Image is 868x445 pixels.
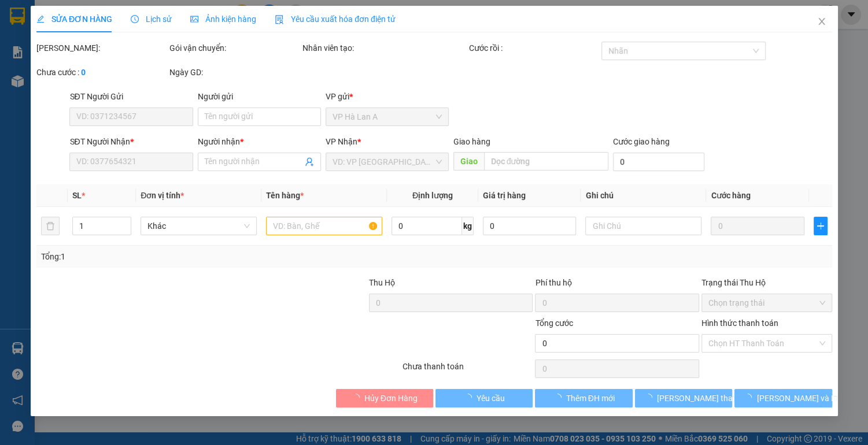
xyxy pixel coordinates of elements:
[613,137,670,146] label: Cước giao hàng
[41,250,336,263] div: Tổng: 1
[169,42,300,54] div: Gói vận chuyển:
[644,394,656,402] span: loading
[351,394,364,402] span: loading
[756,392,837,405] span: [PERSON_NAME] và In
[482,191,525,200] span: Giá trị hàng
[453,137,490,146] span: Giao hàng
[325,137,357,146] span: VP Nhận
[553,394,566,402] span: loading
[36,14,112,24] span: SỬA ĐƠN HÀNG
[581,184,706,207] th: Ghi chú
[744,394,756,402] span: loading
[275,15,284,24] img: icon
[69,135,193,148] div: SĐT Người Nhận
[634,389,732,407] button: [PERSON_NAME] thay đổi
[701,318,778,328] label: Hình thức thanh toán
[304,157,313,166] span: user-add
[535,276,699,294] div: Phí thu hộ
[585,217,701,235] input: Ghi Chú
[69,90,193,103] div: SĐT Người Gửi
[190,14,256,24] span: Ảnh kiện hàng
[461,217,473,235] span: kg
[190,15,198,23] span: picture
[36,66,167,79] div: Chưa cước :
[453,152,483,170] span: Giao
[364,392,417,405] span: Hủy Đơn Hàng
[131,14,172,24] span: Lịch sử
[275,14,396,24] span: Yêu cầu xuất hóa đơn điện tử
[36,42,167,54] div: [PERSON_NAME]:
[197,135,320,148] div: Người nhận
[72,191,81,200] span: SL
[169,66,300,79] div: Ngày GD:
[566,392,614,405] span: Thêm ĐH mới
[36,15,45,23] span: edit
[476,392,504,405] span: Yêu cầu
[41,217,60,235] button: delete
[535,318,572,328] span: Tổng cước
[813,217,827,235] button: plus
[81,68,86,77] b: 0
[483,152,608,170] input: Dọc đường
[147,217,250,235] span: Khác
[266,191,304,200] span: Tên hàng
[302,42,466,54] div: Nhân viên tạo:
[711,191,750,200] span: Cước hàng
[535,389,632,407] button: Thêm ĐH mới
[335,389,433,407] button: Hủy Đơn Hàng
[401,360,534,380] div: Chưa thanh toán
[197,90,320,103] div: Người gửi
[141,191,184,200] span: Đơn vị tính
[368,278,394,287] span: Thu Hộ
[131,15,139,23] span: clock-circle
[332,108,441,125] span: VP Hà Lan A
[817,17,826,26] span: close
[463,394,476,402] span: loading
[708,294,825,311] span: Chọn trạng thái
[266,217,382,235] input: VD: Bàn, Ghế
[468,42,599,54] div: Cước rồi :
[412,191,453,200] span: Định lượng
[701,276,832,289] div: Trạng thái Thu Hộ
[325,90,448,103] div: VP gửi
[734,389,832,407] button: [PERSON_NAME] và In
[805,6,837,38] button: Close
[435,389,533,407] button: Yêu cầu
[656,392,749,405] span: [PERSON_NAME] thay đổi
[613,153,704,171] input: Cước giao hàng
[814,221,826,231] span: plus
[711,217,804,235] input: 0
